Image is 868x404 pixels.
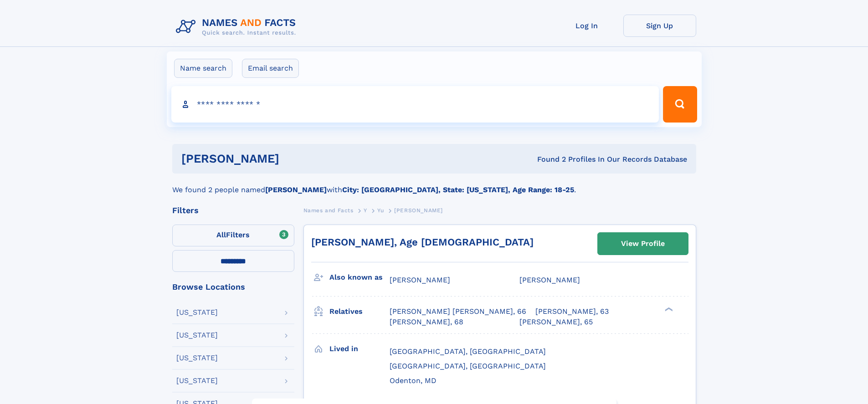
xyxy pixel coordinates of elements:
[303,205,354,216] a: Names and Facts
[519,317,593,327] a: [PERSON_NAME], 65
[377,205,384,216] a: Yu
[242,59,299,78] label: Email search
[550,15,623,37] a: Log In
[174,59,232,78] label: Name search
[176,354,218,362] div: [US_STATE]
[329,304,390,319] h3: Relatives
[181,153,408,164] h1: [PERSON_NAME]
[621,233,665,254] div: View Profile
[394,207,443,214] span: [PERSON_NAME]
[390,376,437,385] span: Odenton, MD
[329,341,390,357] h3: Lived in
[329,270,390,285] h3: Also known as
[598,233,688,255] a: View Profile
[172,283,294,291] div: Browse Locations
[176,309,218,316] div: [US_STATE]
[377,207,384,214] span: Yu
[390,307,526,317] a: [PERSON_NAME] [PERSON_NAME], 66
[364,207,367,214] span: Y
[172,15,303,39] img: Logo Names and Facts
[390,347,546,356] span: [GEOGRAPHIC_DATA], [GEOGRAPHIC_DATA]
[390,317,463,327] a: [PERSON_NAME], 68
[265,185,327,194] b: [PERSON_NAME]
[408,154,687,164] div: Found 2 Profiles In Our Records Database
[663,307,673,312] div: ❯
[390,362,546,370] span: [GEOGRAPHIC_DATA], [GEOGRAPHIC_DATA]
[519,276,580,284] span: [PERSON_NAME]
[176,332,218,339] div: [US_STATE]
[176,377,218,384] div: [US_STATE]
[390,276,450,284] span: [PERSON_NAME]
[663,86,697,123] button: Search Button
[171,86,659,123] input: search input
[172,206,294,215] div: Filters
[172,174,696,195] div: We found 2 people named with .
[364,205,367,216] a: Y
[216,230,226,239] span: All
[311,236,534,248] a: [PERSON_NAME], Age [DEMOGRAPHIC_DATA]
[342,185,574,194] b: City: [GEOGRAPHIC_DATA], State: [US_STATE], Age Range: 18-25
[623,15,696,37] a: Sign Up
[535,307,609,317] a: [PERSON_NAME], 63
[172,225,294,246] label: Filters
